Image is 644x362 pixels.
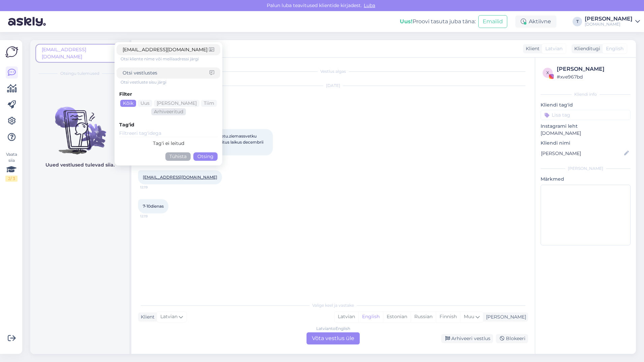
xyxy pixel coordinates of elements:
[307,332,360,344] div: Võta vestlus üle
[60,70,99,77] span: Otsingu tulemused
[140,185,165,190] span: 12:19
[541,91,631,97] div: Kliendi info
[5,151,18,182] div: Vaata siia
[45,161,115,169] p: Uued vestlused tulevad siia.
[541,101,631,109] p: Kliendi tag'id
[541,165,631,172] div: [PERSON_NAME]
[30,95,129,155] img: No chats
[383,312,411,322] div: Estonian
[123,46,209,53] input: Otsi kliente
[334,312,358,322] div: Latvian
[411,312,436,322] div: Russian
[478,15,507,28] button: Emailid
[143,204,164,209] span: 7-10dienas
[541,150,623,157] input: Lisa nimi
[316,326,350,332] div: Latvian to English
[138,313,155,321] div: Klient
[160,313,178,321] span: Latvian
[119,121,218,128] div: Tag'id
[400,18,476,26] div: Proovi tasuta juba täna:
[541,176,631,183] p: Märkmed
[121,56,220,62] div: Otsi kliente nime või meiliaadressi järgi
[358,312,383,322] div: English
[464,313,474,320] span: Muu
[42,47,86,60] span: [EMAIL_ADDRESS][DOMAIN_NAME]
[572,45,600,52] div: Klienditugi
[140,214,165,219] span: 12:19
[362,2,377,8] span: Luba
[143,175,217,180] a: [EMAIL_ADDRESS][DOMAIN_NAME]
[546,70,549,75] span: x
[496,334,528,343] div: Blokeeri
[441,334,493,343] div: Arhiveeri vestlus
[138,83,528,89] div: [DATE]
[5,46,18,58] img: Askly Logo
[121,79,220,85] div: Otsi vestluste sisu järgi
[585,22,633,27] div: [DOMAIN_NAME]
[436,312,460,322] div: Finnish
[541,123,631,130] p: Instagrami leht
[5,176,18,182] div: 2 / 3
[119,130,218,137] input: Filtreeri tag'idega
[557,73,629,81] div: # xve967bd
[585,16,633,22] div: [PERSON_NAME]
[545,45,562,52] span: Latvian
[515,16,556,28] div: Aktiivne
[573,17,582,26] div: T
[585,16,640,27] a: [PERSON_NAME][DOMAIN_NAME]
[523,45,540,52] div: Klient
[120,100,136,107] div: Kõik
[541,110,631,120] input: Lisa tag
[606,45,623,52] span: English
[119,91,218,98] div: Filter
[483,313,526,321] div: [PERSON_NAME]
[400,18,413,25] b: Uus!
[541,140,631,147] p: Kliendi nimi
[123,69,210,77] input: Otsi vestlustes
[138,302,528,308] div: Valige keel ja vastake
[541,130,631,137] p: [DOMAIN_NAME]
[557,65,629,73] div: [PERSON_NAME]
[138,68,528,74] div: Vestlus algas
